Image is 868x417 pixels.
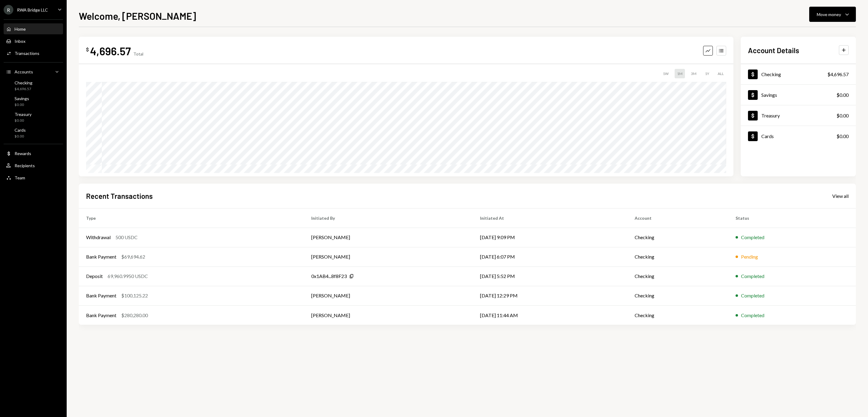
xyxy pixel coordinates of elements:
[715,69,726,78] div: ALL
[304,305,473,325] td: [PERSON_NAME]
[86,191,153,201] h2: Recent Transactions
[627,208,728,228] th: Account
[15,134,26,139] div: $0.00
[311,273,347,280] div: 0x1AB4...8f8F23
[121,253,145,260] div: $69,694.62
[15,102,29,107] div: $0.00
[15,39,25,44] div: Inbox
[627,228,728,247] td: Checking
[15,163,35,168] div: Recipients
[304,286,473,305] td: [PERSON_NAME]
[15,80,32,85] div: Checking
[4,48,63,59] a: Transactions
[473,247,627,266] td: [DATE] 6:07 PM
[15,86,32,92] div: $4,696.57
[689,69,699,78] div: 3M
[86,253,116,260] div: Bank Payment
[115,234,138,241] div: 500 USDC
[741,292,764,299] div: Completed
[4,126,63,140] a: Cards$0.00
[741,64,856,84] a: Checking$4,696.57
[473,305,627,325] td: [DATE] 11:44 AM
[15,118,32,123] div: $0.00
[86,312,116,319] div: Bank Payment
[4,78,63,93] a: Checking$4,696.57
[15,96,29,101] div: Savings
[809,7,856,22] button: Move money
[728,208,856,228] th: Status
[15,127,26,133] div: Cards
[473,286,627,305] td: [DATE] 12:29 PM
[660,69,671,78] div: 1W
[761,71,781,77] div: Checking
[741,105,856,126] a: Treasury$0.00
[121,312,148,319] div: $280,280.00
[832,192,849,199] a: View all
[675,69,685,78] div: 1M
[4,66,63,77] a: Accounts
[15,151,31,156] div: Rewards
[748,45,799,55] h2: Account Details
[741,234,764,241] div: Completed
[741,253,758,260] div: Pending
[627,247,728,266] td: Checking
[4,36,63,46] a: Inbox
[4,148,63,159] a: Rewards
[304,247,473,266] td: [PERSON_NAME]
[627,266,728,286] td: Checking
[90,44,131,58] div: 4,696.57
[817,11,841,18] div: Move money
[836,133,849,140] div: $0.00
[832,193,849,199] div: View all
[15,51,39,56] div: Transactions
[836,112,849,119] div: $0.00
[86,46,89,53] div: $
[741,312,764,319] div: Completed
[86,292,116,299] div: Bank Payment
[473,208,627,228] th: Initiated At
[836,91,849,99] div: $0.00
[79,10,196,22] h1: Welcome, [PERSON_NAME]
[827,71,849,78] div: $4,696.57
[4,110,63,124] a: Treasury$0.00
[627,305,728,325] td: Checking
[15,69,33,74] div: Accounts
[761,92,777,98] div: Savings
[4,172,63,183] a: Team
[79,208,304,228] th: Type
[741,273,764,280] div: Completed
[4,160,63,171] a: Recipients
[741,85,856,105] a: Savings$0.00
[133,51,143,56] div: Total
[761,113,780,118] div: Treasury
[15,26,26,32] div: Home
[108,273,148,280] div: 69,960.9950 USDC
[86,273,103,280] div: Deposit
[703,69,712,78] div: 1Y
[761,133,774,139] div: Cards
[473,228,627,247] td: [DATE] 9:09 PM
[4,23,63,34] a: Home
[17,7,48,12] div: RWA Bridge LLC
[15,175,25,180] div: Team
[627,286,728,305] td: Checking
[4,5,13,15] div: R
[4,94,63,109] a: Savings$0.00
[741,126,856,146] a: Cards$0.00
[304,228,473,247] td: [PERSON_NAME]
[304,208,473,228] th: Initiated By
[121,292,148,299] div: $100,125.22
[473,266,627,286] td: [DATE] 5:52 PM
[15,112,32,117] div: Treasury
[86,234,111,241] div: Withdrawal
